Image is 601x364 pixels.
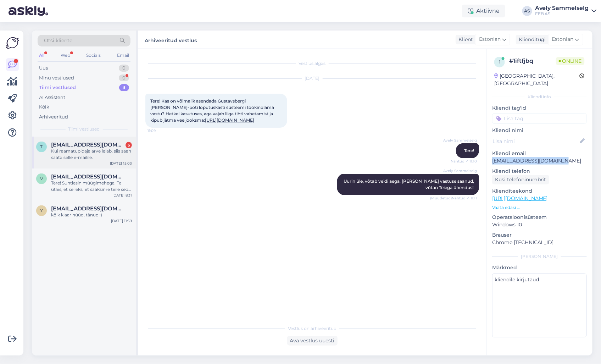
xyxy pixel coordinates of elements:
a: [URL][DOMAIN_NAME] [205,117,254,123]
div: Avely Sammelselg [535,5,589,11]
span: Nähtud ✓ 11:10 [450,159,477,164]
div: [DATE] [145,75,479,82]
p: Vaata edasi ... [492,204,587,211]
span: Tiimi vestlused [68,126,100,132]
span: Estonian [552,35,574,43]
span: v [40,176,43,181]
span: yllipark@gmail.com [51,205,125,212]
span: y [40,208,43,213]
div: Vestlus algas [145,60,479,67]
div: [DATE] 11:59 [111,218,132,224]
div: 3 [119,84,129,91]
div: Kõik [39,104,49,111]
span: Estonian [479,35,501,43]
p: Klienditeekond [492,187,587,195]
span: t [40,144,43,149]
span: Otsi kliente [44,37,72,44]
div: Ava vestlus uuesti [287,336,338,346]
div: Web [59,51,72,60]
p: Operatsioonisüsteem [492,214,587,221]
div: Email [116,51,130,60]
div: [DATE] 15:03 [110,161,132,166]
span: tani.maerand@gmail.com [51,142,125,148]
span: Uurin üle, võtab veidi aega. [PERSON_NAME] vastuse saanud, võtan Teiega ühendust [344,178,475,190]
span: Tere! [464,148,474,153]
div: Aktiivne [462,5,505,17]
div: Kliendi info [492,94,587,100]
p: Kliendi nimi [492,127,587,134]
div: AI Assistent [39,94,65,101]
div: All [38,51,46,60]
img: Askly Logo [6,36,19,50]
span: 1 [499,59,500,65]
p: Chrome [TECHNICAL_ID] [492,239,587,246]
span: (Muudetud) Nähtud ✓ 11:11 [430,195,477,201]
a: Avely SammelselgFEB AS [535,5,597,17]
div: Tere! Suhtlesin müügimehega. Ta ütles, et selleks, et saaksime teile seda toodet pakkuda, [PERSON... [51,180,132,193]
div: Arhiveeritud [39,114,68,121]
a: [URL][DOMAIN_NAME] [492,195,548,202]
div: FEB AS [535,11,589,17]
span: 11:09 [148,128,174,133]
div: kõik klaar nüüd, tänud :) [51,212,132,218]
div: Klient [456,36,473,43]
p: Märkmed [492,264,587,271]
p: Kliendi tag'id [492,104,587,112]
div: Tiimi vestlused [39,84,76,91]
div: 0 [119,75,129,82]
div: Socials [85,51,102,60]
input: Lisa tag [492,113,587,124]
div: # 1iftfjbq [509,57,556,65]
div: [DATE] 8:31 [112,193,132,198]
span: Online [556,57,585,65]
p: [EMAIL_ADDRESS][DOMAIN_NAME] [492,157,587,165]
div: 5 [126,142,132,148]
p: Windows 10 [492,221,587,228]
div: [GEOGRAPHIC_DATA], [GEOGRAPHIC_DATA] [494,72,580,87]
div: AS [522,6,532,16]
span: Avely Sammelselg [443,138,477,143]
div: Kui raamatupidaja arve leiab, siis saan saata selle e-mailile. [51,148,132,161]
div: [PERSON_NAME] [492,253,587,260]
span: Avely Sammelselg [443,168,477,173]
p: Kliendi email [492,150,587,157]
div: Minu vestlused [39,75,74,82]
span: Vestlus on arhiveeritud [288,325,336,332]
div: Uus [39,65,48,72]
label: Arhiveeritud vestlus [145,35,197,44]
span: Tere! Kas on võimalik asendada Gustavsbergi [PERSON_NAME]-poti loputuskasti süsteemi töökindlama ... [150,98,275,123]
input: Lisa nimi [493,137,579,145]
span: visiitplus@mail.ru [51,173,125,180]
div: Klienditugi [516,36,546,43]
div: 0 [119,65,129,72]
div: Küsi telefoninumbrit [492,175,549,184]
p: Brauser [492,231,587,239]
p: Kliendi telefon [492,167,587,175]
